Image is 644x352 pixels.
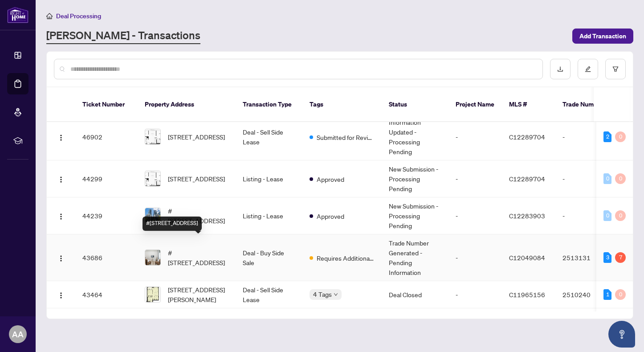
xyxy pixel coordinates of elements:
[168,132,225,142] span: [STREET_ADDRESS]
[317,211,344,221] span: Approved
[54,130,68,144] button: Logo
[509,291,545,299] span: C11965156
[236,197,302,234] td: Listing - Lease
[555,281,618,308] td: 2510240
[57,292,65,299] img: Logo
[382,234,448,281] td: Trade Number Generated - Pending Information
[46,28,200,44] a: [PERSON_NAME] - Transactions
[54,209,68,223] button: Logo
[236,281,302,308] td: Deal - Sell Side Lease
[168,206,228,225] span: #[STREET_ADDRESS]
[168,285,228,304] span: [STREET_ADDRESS][PERSON_NAME]
[605,59,626,79] button: filter
[54,250,68,265] button: Logo
[236,87,302,122] th: Transaction Type
[615,210,626,221] div: 0
[585,66,591,72] span: edit
[557,66,563,72] span: download
[555,197,618,234] td: -
[615,131,626,142] div: 0
[145,287,160,302] img: thumbnail-img
[145,171,160,186] img: thumbnail-img
[603,289,611,300] div: 1
[75,114,138,160] td: 46902
[46,13,53,19] span: home
[75,87,138,122] th: Ticket Number
[615,173,626,184] div: 0
[57,134,65,141] img: Logo
[145,129,160,144] img: thumbnail-img
[75,160,138,197] td: 44299
[603,173,611,184] div: 0
[382,87,448,122] th: Status
[615,289,626,300] div: 0
[579,29,626,43] span: Add Transaction
[57,213,65,220] img: Logo
[509,175,545,183] span: C12289704
[382,281,448,308] td: Deal Closed
[317,132,375,142] span: Submitted for Review
[550,59,571,79] button: download
[236,114,302,160] td: Deal - Sell Side Lease
[509,254,545,262] span: C12049084
[382,160,448,197] td: New Submission - Processing Pending
[509,133,545,141] span: C12289704
[145,250,160,265] img: thumbnail-img
[572,29,633,44] button: Add Transaction
[143,217,202,231] div: #[STREET_ADDRESS]
[54,172,68,186] button: Logo
[603,210,611,221] div: 0
[56,12,101,20] span: Deal Processing
[448,160,502,197] td: -
[145,208,160,223] img: thumbnail-img
[578,59,598,79] button: edit
[75,234,138,281] td: 43686
[555,234,618,281] td: 2513131
[75,281,138,308] td: 43464
[382,114,448,160] td: Information Updated - Processing Pending
[448,87,502,122] th: Project Name
[57,176,65,183] img: Logo
[608,321,635,348] button: Open asap
[236,160,302,197] td: Listing - Lease
[12,328,24,340] span: AA
[138,87,236,122] th: Property Address
[448,234,502,281] td: -
[612,66,619,72] span: filter
[317,174,344,184] span: Approved
[603,252,611,263] div: 3
[509,212,545,220] span: C12283903
[236,234,302,281] td: Deal - Buy Side Sale
[168,248,228,267] span: #[STREET_ADDRESS]
[603,131,611,142] div: 2
[57,255,65,262] img: Logo
[615,252,626,263] div: 7
[75,197,138,234] td: 44239
[168,174,225,184] span: [STREET_ADDRESS]
[555,87,618,122] th: Trade Number
[334,292,338,297] span: down
[502,87,555,122] th: MLS #
[555,160,618,197] td: -
[317,253,375,263] span: Requires Additional Docs
[313,289,332,299] span: 4 Tags
[448,114,502,160] td: -
[7,7,29,23] img: logo
[382,197,448,234] td: New Submission - Processing Pending
[302,87,382,122] th: Tags
[555,114,618,160] td: -
[448,281,502,308] td: -
[54,287,68,302] button: Logo
[448,197,502,234] td: -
